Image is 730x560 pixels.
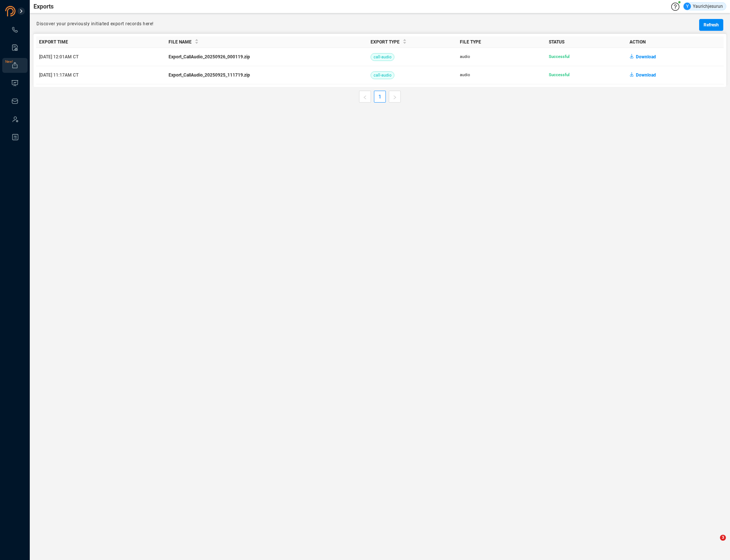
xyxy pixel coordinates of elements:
li: Next Page [389,91,401,103]
li: Previous Page [359,91,371,103]
span: Discover your previously initiated export records here! [36,21,154,26]
span: Export Type [371,39,400,45]
button: right [389,91,401,103]
th: Action [627,36,724,48]
td: Export_CallAudio_20250925_111719.zip [166,66,368,84]
span: Refresh [704,19,719,31]
span: call-audio [371,53,394,61]
th: File Type [457,36,546,48]
button: Download [630,51,656,63]
span: Successful [549,72,570,77]
li: Interactions [2,22,28,37]
button: Refresh [699,19,723,31]
td: audio [457,48,546,66]
a: New! [11,62,19,69]
span: [DATE] 12:01AM CT [39,54,79,59]
td: audio [457,66,546,84]
span: Y [686,3,689,10]
span: call-audio [371,71,394,79]
div: Yaurichjesurun [683,3,723,10]
li: 1 [374,91,386,103]
span: caret-up [195,38,199,42]
li: Visuals [2,76,28,91]
button: Download [630,69,656,81]
span: right [393,95,397,100]
span: New! [5,54,13,69]
a: 1 [374,91,385,102]
li: Smart Reports [2,40,28,55]
li: Inbox [2,94,28,109]
th: Status [546,36,627,48]
td: Export_CallAudio_20250926_000119.zip [166,48,368,66]
span: caret-up [403,38,407,42]
iframe: Intercom live chat [705,535,723,553]
span: Download [636,51,656,63]
span: File Name [169,39,192,45]
th: Export Time [36,36,166,48]
span: Successful [549,54,570,59]
span: caret-down [403,41,407,45]
span: [DATE] 11:17AM CT [39,72,79,78]
button: left [359,91,371,103]
span: left [363,95,367,100]
img: prodigal-logo [5,6,46,16]
span: Exports [33,2,54,11]
span: caret-down [195,41,199,45]
li: Exports [2,58,28,73]
span: 3 [720,535,726,541]
span: Download [636,69,656,81]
